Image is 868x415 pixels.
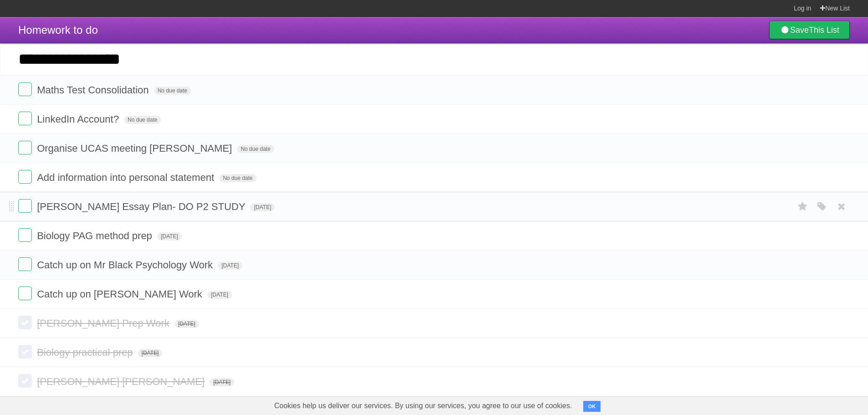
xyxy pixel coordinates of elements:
span: Maths Test Consolidation [37,84,151,96]
label: Done [18,82,32,96]
span: [DATE] [210,378,234,386]
span: [DATE] [207,291,232,299]
span: Cookies help us deliver our services. By using our services, you agree to our use of cookies. [265,397,581,415]
span: Organise UCAS meeting [PERSON_NAME] [37,143,234,154]
label: Done [18,170,32,184]
span: No due date [237,145,274,153]
span: [PERSON_NAME] [PERSON_NAME] [37,376,207,387]
span: Catch up on Mr Black Psychology Work [37,259,215,271]
span: [DATE] [157,232,182,241]
label: Done [18,316,32,329]
label: Done [18,228,32,242]
button: OK [583,401,601,412]
span: No due date [124,116,161,124]
label: Done [18,199,32,213]
label: Done [18,141,32,154]
span: Biology PAG method prep [37,230,154,241]
span: Biology practical prep [37,347,135,358]
span: [DATE] [218,261,242,270]
span: No due date [219,174,256,182]
label: Star task [794,199,812,214]
label: Done [18,287,32,300]
label: Done [18,112,32,125]
span: Add information into personal statement [37,172,216,183]
span: Catch up on [PERSON_NAME] Work [37,288,205,300]
span: [DATE] [138,349,163,357]
label: Done [18,257,32,271]
span: [DATE] [250,203,275,211]
span: [DATE] [175,320,199,328]
label: Done [18,345,32,359]
a: SaveThis List [769,21,850,39]
b: This List [809,26,839,35]
span: [PERSON_NAME] Prep Work [37,318,172,329]
span: No due date [154,87,191,95]
span: [PERSON_NAME] Essay Plan- DO P2 STUDY [37,201,247,212]
span: LinkedIn Account? [37,113,121,125]
span: Homework to do [18,24,98,36]
label: Done [18,374,32,388]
